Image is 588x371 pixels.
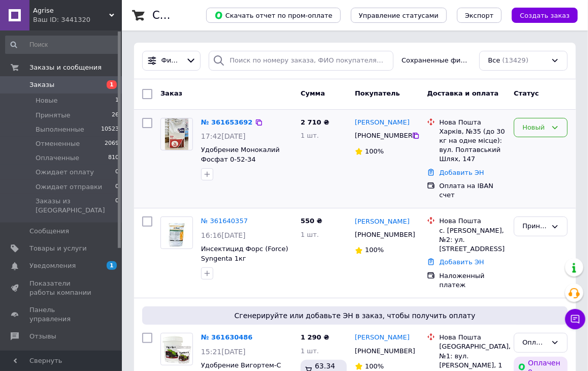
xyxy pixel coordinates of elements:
[522,337,547,348] div: Оплаченный
[36,96,58,105] span: Новые
[301,333,329,341] span: 1 290 ₴
[365,362,384,370] span: 100%
[353,345,412,358] div: [PHONE_NUMBER]
[29,305,94,324] span: Панель управления
[439,118,506,127] div: Нова Пошта
[439,181,506,200] div: Оплата на IBAN счет
[514,89,539,97] span: Статус
[565,309,585,329] button: Чат с покупателем
[160,118,193,150] a: Фото товару
[36,168,94,177] span: Ожидает оплату
[108,153,119,163] span: 810
[488,56,500,66] span: Все
[465,12,494,19] span: Экспорт
[355,333,410,343] a: [PERSON_NAME]
[365,147,384,155] span: 100%
[5,36,120,54] input: Поиск
[29,279,94,297] span: Показатели работы компании
[36,125,84,134] span: Выполненные
[201,118,253,126] a: № 361653692
[115,197,119,215] span: 0
[355,89,400,97] span: Покупатель
[301,347,319,355] span: 1 шт.
[301,132,319,139] span: 1 шт.
[365,246,384,254] span: 100%
[160,217,193,249] a: Фото товару
[522,221,547,232] div: Принят
[355,118,410,128] a: [PERSON_NAME]
[36,197,115,215] span: Заказы из [GEOGRAPHIC_DATA]
[439,127,506,164] div: Харків, №35 (до 30 кг на одне місце): вул. Полтавський Шлях, 147
[161,56,182,66] span: Фильтры
[201,217,248,225] a: № 361640357
[301,118,329,126] span: 2 710 ₴
[29,80,54,89] span: Заказы
[36,182,102,192] span: Ожидает отправки
[161,334,192,364] img: Фото товару
[107,261,117,270] span: 1
[353,228,412,241] div: [PHONE_NUMBER]
[402,56,471,66] span: Сохраненные фильтры:
[36,139,80,148] span: Отмененные
[439,217,506,226] div: Нова Пошта
[301,231,319,238] span: 1 шт.
[29,261,76,270] span: Уведомления
[29,63,102,72] span: Заказы и сообщения
[301,217,322,225] span: 550 ₴
[36,111,71,120] span: Принятые
[457,8,502,23] button: Экспорт
[201,146,281,182] a: Удобрение Монокалий Фосфат 0-52-34 (Monokaliy Fosfat) Nova PeaK 25кг
[115,182,119,192] span: 0
[201,245,288,262] a: Инсектицид Форс (Force) Syngenta 1кг
[33,6,109,15] span: Agrise
[214,11,333,20] span: Скачать отчет по пром-оплате
[439,342,506,370] div: [GEOGRAPHIC_DATA], №1: вул. [PERSON_NAME], 1
[115,168,119,177] span: 0
[29,244,87,253] span: Товары и услуги
[160,333,193,365] a: Фото товару
[101,125,119,134] span: 10523
[439,271,506,290] div: Наложенный платеж
[439,258,484,266] a: Добавить ЭН
[353,129,412,142] div: [PHONE_NUMBER]
[427,89,499,97] span: Доставка и оплата
[206,8,341,23] button: Скачать отчет по пром-оплате
[29,332,56,341] span: Отзывы
[201,348,246,356] span: 15:21[DATE]
[439,333,506,342] div: Нова Пошта
[301,89,325,97] span: Сумма
[115,96,119,105] span: 1
[107,80,117,89] span: 1
[209,51,394,71] input: Поиск по номеру заказа, ФИО покупателя, номеру телефона, Email, номеру накладной
[520,12,570,19] span: Создать заказ
[512,8,578,23] button: Создать заказ
[112,111,119,120] span: 26
[29,350,71,359] span: Покупатели
[160,89,182,97] span: Заказ
[439,226,506,254] div: с. [PERSON_NAME], №2: ул. [STREET_ADDRESS]
[29,227,69,236] span: Сообщения
[355,217,410,227] a: [PERSON_NAME]
[36,153,79,163] span: Оплаченные
[522,122,547,133] div: Новый
[33,15,122,24] div: Ваш ID: 3441320
[201,132,246,140] span: 17:42[DATE]
[502,56,529,64] span: (13429)
[359,12,439,19] span: Управление статусами
[502,11,578,19] a: Создать заказ
[439,169,484,176] a: Добавить ЭН
[161,220,192,246] img: Фото товару
[165,118,189,150] img: Фото товару
[152,9,240,21] h1: Список заказов
[351,8,447,23] button: Управление статусами
[201,333,253,341] a: № 361630486
[146,311,564,321] span: Сгенерируйте или добавьте ЭН в заказ, чтобы получить оплату
[105,139,119,148] span: 2069
[201,231,246,239] span: 16:16[DATE]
